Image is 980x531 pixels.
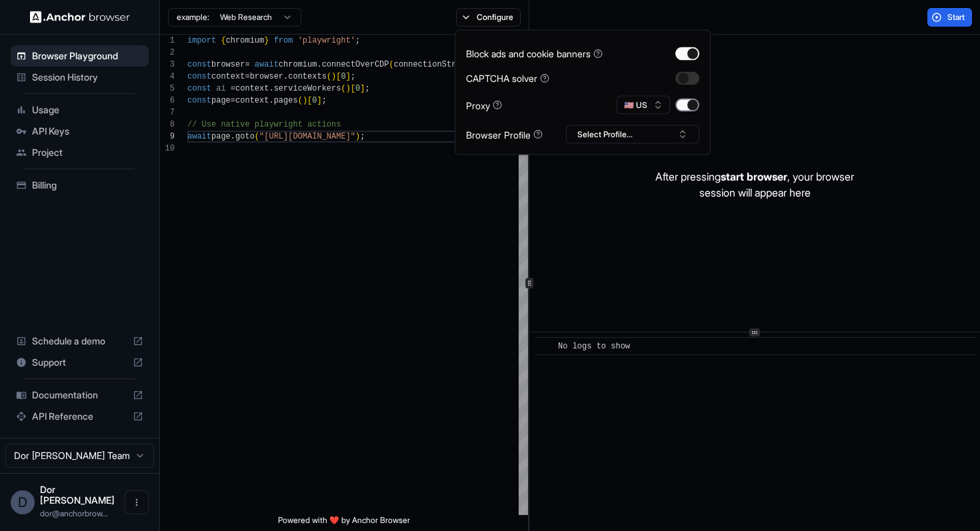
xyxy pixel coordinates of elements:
span: . [283,72,288,81]
span: { [221,36,225,45]
div: 2 [160,47,175,59]
span: contexts [288,72,327,81]
span: Usage [32,103,143,117]
span: Support [32,356,127,369]
span: const [187,60,211,69]
span: . [269,96,273,105]
div: Proxy [466,98,502,112]
div: 7 [160,107,175,119]
div: CAPTCHA solver [466,71,549,85]
span: Project [32,146,143,159]
span: page [211,96,231,105]
span: ; [365,84,370,93]
span: 'playwright' [298,36,355,45]
div: Schedule a demo [11,330,149,352]
span: ; [351,72,355,81]
span: goto [235,132,255,141]
button: Select Profile... [566,125,699,144]
span: pages [274,96,298,105]
span: [ [307,96,312,105]
span: Start [947,12,966,23]
div: Block ads and cookie banners [466,47,603,61]
div: 9 [160,131,175,143]
span: const [187,96,211,105]
div: Billing [11,175,149,196]
span: start browser [721,170,787,183]
span: context [235,84,269,93]
span: 0 [312,96,317,105]
span: dor@anchorbrowser.io [40,508,108,518]
span: Billing [32,179,143,192]
span: . [317,60,321,69]
span: = [231,96,235,105]
span: = [245,60,249,69]
span: // Use native playwright actions [187,120,341,129]
span: [ [336,72,341,81]
span: Browser Playground [32,49,143,63]
span: const [187,84,211,93]
span: } [264,36,269,45]
span: context [235,96,269,105]
div: Usage [11,99,149,121]
span: Session History [32,71,143,84]
span: Dor Dankner [40,484,115,506]
div: 6 [160,95,175,107]
div: Project [11,142,149,163]
span: 0 [341,72,345,81]
div: 1 [160,35,175,47]
div: API Keys [11,121,149,142]
span: ] [317,96,321,105]
p: After pressing , your browser session will appear here [655,169,854,201]
span: serviceWorkers [274,84,341,93]
span: import [187,36,216,45]
span: Schedule a demo [32,334,127,348]
span: const [187,72,211,81]
span: ( [298,96,303,105]
span: ( [389,60,394,69]
span: . [269,84,273,93]
span: . [231,132,235,141]
span: ) [331,72,336,81]
button: 🇺🇸 US [617,96,670,115]
button: Open menu [125,490,149,514]
img: Anchor Logo [30,11,130,23]
span: browser [250,72,283,81]
span: from [274,36,293,45]
span: Documentation [32,388,127,402]
span: browser [211,60,245,69]
div: Browser Profile [466,127,543,141]
span: chromium [226,36,265,45]
span: ( [341,84,345,93]
div: 10 [160,143,175,155]
span: chromium [279,60,317,69]
span: await [255,60,279,69]
span: "[URL][DOMAIN_NAME]" [259,132,355,141]
div: 5 [160,83,175,95]
span: [ [351,84,355,93]
span: ​ [541,340,548,353]
div: API Reference [11,406,149,427]
span: ) [346,84,351,93]
span: ) [355,132,360,141]
div: Documentation [11,384,149,406]
div: Session History [11,67,149,88]
span: await [187,132,211,141]
span: context [211,72,245,81]
span: ai [216,84,225,93]
button: Start [927,8,972,27]
div: Support [11,352,149,373]
span: ( [255,132,259,141]
span: = [231,84,235,93]
button: Configure [456,8,521,27]
div: D [11,490,35,514]
span: ; [322,96,327,105]
span: No logs to show [558,342,630,351]
span: connectOverCDP [322,60,389,69]
div: 3 [160,59,175,71]
span: Powered with ❤️ by Anchor Browser [278,515,410,531]
span: API Keys [32,125,143,138]
div: 8 [160,119,175,131]
span: ) [303,96,307,105]
span: page [211,132,231,141]
span: example: [177,12,209,23]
